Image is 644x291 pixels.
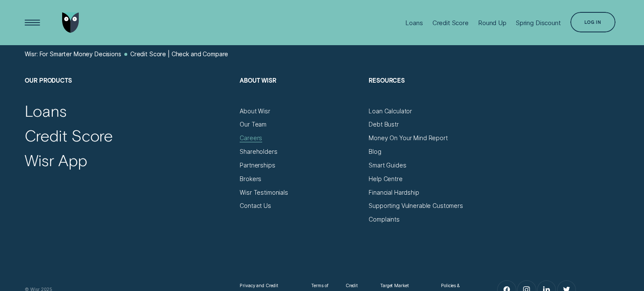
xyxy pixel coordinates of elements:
a: Careers [240,134,262,142]
a: Wisr: For Smarter Money Decisions [25,50,121,58]
a: Money On Your Mind Report [369,134,447,142]
a: Supporting Vulnerable Customers [369,202,463,210]
a: Credit Score [25,126,113,145]
div: Spring Discount [516,19,561,27]
a: Loans [25,101,67,121]
a: Shareholders [240,148,277,156]
div: Credit Score [432,19,469,27]
a: Debt Bustr [369,121,399,128]
a: Wisr App [25,150,87,170]
a: Wisr Testimonials [240,189,288,196]
a: About Wisr [240,107,270,115]
a: Blog [369,148,381,156]
button: Open Menu [22,12,43,33]
h2: Resources [369,77,490,107]
a: Credit Score | Check and Compare [130,50,228,58]
a: Brokers [240,175,261,183]
a: Loan Calculator [369,107,412,115]
a: Partnerships [240,161,275,169]
button: Log in [570,12,615,32]
div: Loans [405,19,423,27]
img: Wisr [62,12,79,33]
div: Round Up [478,19,507,27]
h2: Our Products [25,77,232,107]
a: Our Team [240,121,266,128]
h2: About Wisr [240,77,361,107]
a: Contact Us [240,202,271,210]
a: Complaints [369,216,400,223]
a: Financial Hardship [369,189,419,196]
a: Smart Guides [369,161,406,169]
a: Help Centre [369,175,402,183]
